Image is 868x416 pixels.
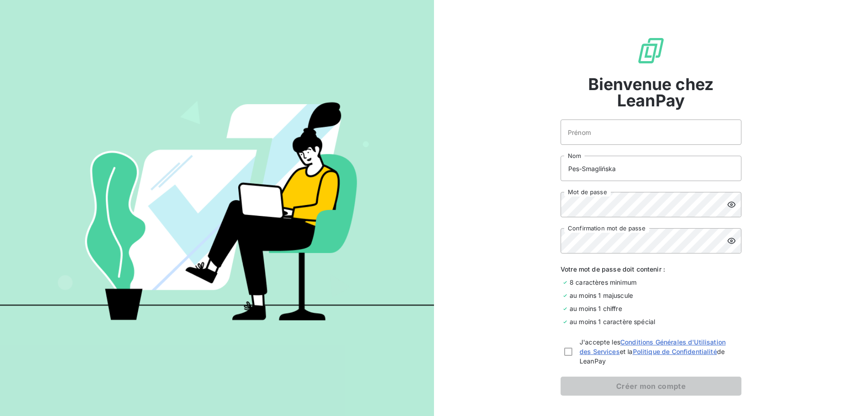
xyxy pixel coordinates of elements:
[570,317,655,326] span: au moins 1 caractère spécial
[561,120,741,145] input: placeholder
[561,76,741,109] span: Bienvenue chez LeanPay
[570,304,622,313] span: au moins 1 chiffre
[580,338,726,355] a: Conditions Générales d'Utilisation des Services
[570,277,637,287] span: 8 caractères minimum
[561,377,741,396] button: Créer mon compte
[561,264,741,274] span: Votre mot de passe doit contenir :
[570,291,633,300] span: au moins 1 majuscule
[561,156,741,181] input: placeholder
[580,337,738,366] span: J'accepte les et la de LeanPay
[633,348,717,355] a: Politique de Confidentialité
[637,36,665,65] img: logo sigle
